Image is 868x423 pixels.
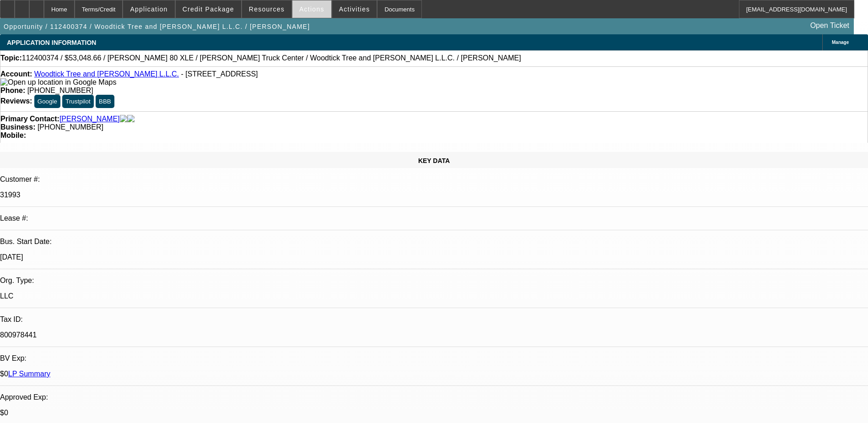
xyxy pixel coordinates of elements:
img: linkedin-icon.png [127,115,135,123]
a: [PERSON_NAME] [59,115,120,123]
span: Opportunity / 112400374 / Woodtick Tree and [PERSON_NAME] L.L.C. / [PERSON_NAME] [4,23,310,30]
a: View Google Maps [0,78,116,86]
a: Woodtick Tree and [PERSON_NAME] L.L.C. [34,70,179,78]
span: KEY DATA [418,157,450,164]
span: Actions [299,5,324,13]
button: Application [123,0,174,18]
button: Activities [332,0,377,18]
span: [PHONE_NUMBER] [38,123,103,131]
button: Credit Package [176,0,241,18]
span: [PHONE_NUMBER] [27,87,93,94]
strong: Phone: [0,87,25,94]
a: LP Summary [8,370,50,378]
img: facebook-icon.png [120,115,127,123]
span: Manage [832,40,849,45]
strong: Primary Contact: [0,115,59,123]
span: Application [130,5,167,13]
button: BBB [96,95,114,108]
button: Trustpilot [62,95,93,108]
span: APPLICATION INFORMATION [7,39,96,46]
span: Activities [339,5,370,13]
span: - [STREET_ADDRESS] [181,70,258,78]
a: Open Ticket [807,18,853,33]
strong: Reviews: [0,97,32,105]
button: Google [34,95,60,108]
span: Credit Package [183,5,234,13]
span: Resources [249,5,285,13]
button: Resources [242,0,291,18]
img: Open up location in Google Maps [0,78,116,87]
strong: Topic: [0,54,22,62]
strong: Account: [0,70,32,78]
span: 112400374 / $53,048.66 / [PERSON_NAME] 80 XLE / [PERSON_NAME] Truck Center / Woodtick Tree and [P... [22,54,521,62]
strong: Mobile: [0,131,26,139]
strong: Business: [0,123,35,131]
button: Actions [292,0,331,18]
